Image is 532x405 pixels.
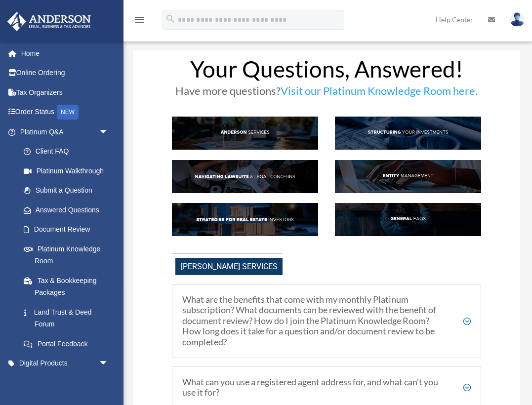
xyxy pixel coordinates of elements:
[7,122,123,142] a: Platinum Q&Aarrow_drop_down
[172,117,318,150] img: AndServ_hdr
[99,122,119,142] span: arrow_drop_down
[57,105,79,120] div: NEW
[335,160,481,193] img: EntManag_hdr
[14,239,123,271] a: Platinum Knowledge Room
[335,117,481,150] img: StructInv_hdr
[14,142,119,162] a: Client FAQ
[133,17,145,26] a: menu
[175,258,283,275] span: [PERSON_NAME] Services
[7,354,123,373] a: Digital Productsarrow_drop_down
[165,13,176,24] i: search
[14,302,123,334] a: Land Trust & Deed Forum
[172,58,481,85] h1: Your Questions, Answered!
[99,354,119,374] span: arrow_drop_down
[281,84,478,102] a: Visit our Platinum Knowledge Room here.
[14,181,123,201] a: Submit a Question
[4,12,94,31] img: Anderson Advisors Platinum Portal
[510,12,525,27] img: User Pic
[172,203,318,236] img: StratsRE_hdr
[7,102,123,122] a: Order StatusNEW
[172,85,481,101] h3: Have more questions?
[7,63,123,83] a: Online Ordering
[182,377,471,398] h5: What can you use a registered agent address for, and what can’t you use it for?
[14,334,123,354] a: Portal Feedback
[14,161,123,181] a: Platinum Walkthrough
[7,82,123,102] a: Tax Organizers
[14,271,123,302] a: Tax & Bookkeeping Packages
[7,43,123,63] a: Home
[133,14,145,26] i: menu
[335,203,481,236] img: GenFAQ_hdr
[14,220,123,240] a: Document Review
[182,294,471,348] h5: What are the benefits that come with my monthly Platinum subscription? What documents can be revi...
[14,200,123,220] a: Answered Questions
[172,160,318,193] img: NavLaw_hdr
